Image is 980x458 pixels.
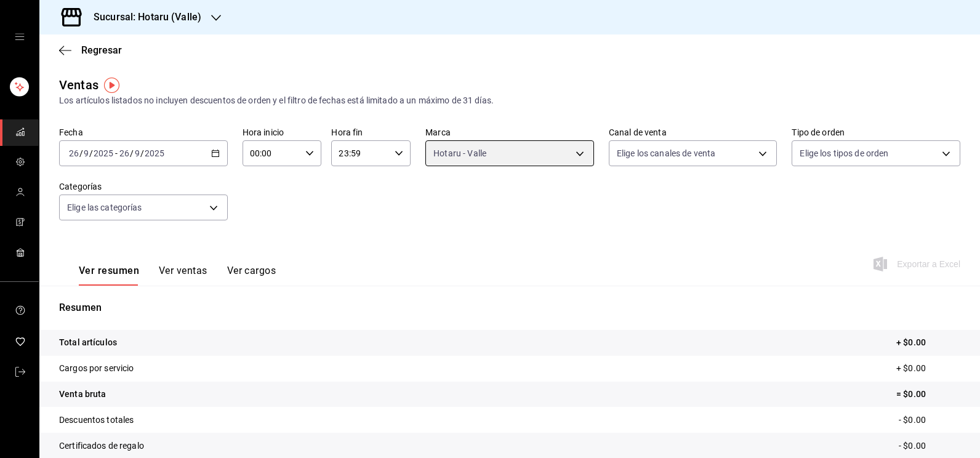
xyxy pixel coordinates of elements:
input: ---- [93,148,114,158]
span: / [130,148,134,158]
label: Categorías [59,182,228,191]
div: Ventas [59,76,98,94]
label: Marca [425,128,594,137]
label: Fecha [59,128,228,137]
p: = $0.00 [896,388,960,401]
span: - [115,148,118,158]
span: Regresar [81,44,122,56]
label: Hora fin [331,128,411,137]
button: Regresar [59,44,122,56]
input: ---- [144,148,165,158]
p: Certificados de regalo [59,440,144,452]
input: -- [134,148,140,158]
h3: Sucursal: Hotaru (Valle) [84,10,201,25]
span: Elige los tipos de orden [800,147,888,159]
button: Ver ventas [159,265,207,286]
p: + $0.00 [896,362,960,375]
img: Tooltip marker [104,78,119,93]
input: -- [83,148,89,158]
p: + $0.00 [896,336,960,349]
span: / [79,148,83,158]
div: navigation tabs [79,265,276,286]
span: Elige las categorías [67,201,142,214]
p: Descuentos totales [59,414,134,427]
label: Hora inicio [243,128,322,137]
p: Total artículos [59,336,117,349]
span: Elige los canales de venta [617,147,715,159]
button: open drawer [15,32,25,42]
p: Cargos por servicio [59,362,134,375]
button: Ver cargos [227,265,276,286]
span: Hotaru - Valle [433,147,486,159]
p: - $0.00 [899,440,960,452]
div: Los artículos listados no incluyen descuentos de orden y el filtro de fechas está limitado a un m... [59,94,960,107]
label: Tipo de orden [792,128,960,137]
p: - $0.00 [899,414,960,427]
input: -- [119,148,130,158]
span: / [140,148,144,158]
p: Resumen [59,300,960,315]
label: Canal de venta [609,128,777,137]
input: -- [68,148,79,158]
button: Ver resumen [79,265,139,286]
span: / [89,148,93,158]
p: Venta bruta [59,388,106,401]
